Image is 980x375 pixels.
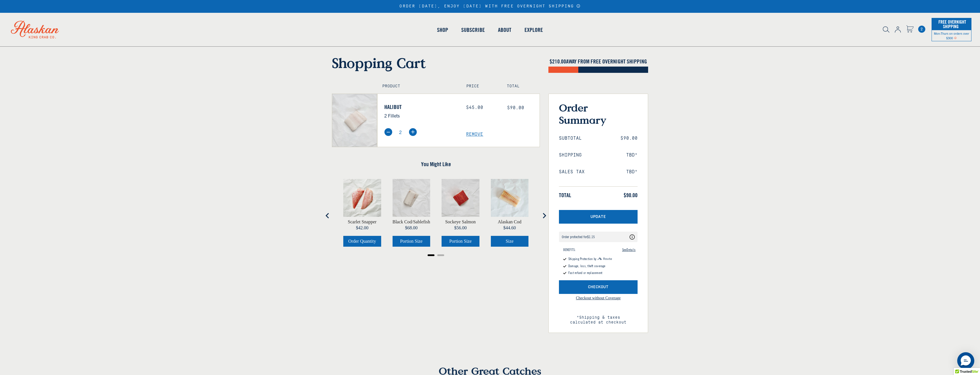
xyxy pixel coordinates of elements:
span: $68.00 [405,225,418,230]
span: $44.60 [503,225,516,230]
a: Shop [430,14,455,46]
h4: Product [382,84,454,89]
svg: Route Icon [597,257,602,260]
span: Details [622,247,636,252]
div: ORDER [DATE], ENJOY [DATE] WITH FREE OVERNIGHT SHIPPING [399,4,580,9]
a: Cart [906,25,914,34]
span: BENEFITS: [563,247,575,252]
ul: Select a slide to show [332,252,540,257]
a: Remove [466,132,540,137]
span: Shipping Protection by [568,257,596,261]
button: Checkout [559,280,638,294]
span: $90.00 [507,105,524,110]
h1: Shopping Cart [332,55,540,71]
button: Go to page 1 [428,254,434,256]
span: Shipping [559,153,582,158]
img: account [895,26,901,33]
button: Select Scarlet Snapper order quantity [343,236,381,247]
img: minus [384,128,392,136]
span: Subtotal [559,136,582,141]
span: Fast refund or replacement [568,271,602,275]
p: 2 Fillets [384,112,458,119]
div: product [436,173,485,252]
div: product [387,173,436,252]
span: Shipping Notice Icon [954,36,957,40]
button: Go to page 2 [437,254,444,256]
img: Halibut - 2 Fillets [332,94,377,147]
span: See [622,248,627,252]
h4: $ AWAY FROM FREE OVERNIGHT SHIPPING [548,58,648,65]
div: Messenger Dummy Widget [957,352,974,369]
span: Checkout [588,285,609,290]
span: Portion Size [400,239,422,244]
h4: Price [466,84,494,89]
button: Next slide [538,210,550,221]
span: Free Overnight Shipping [937,18,966,31]
span: *Shipping & taxes calculated at checkout [559,310,638,325]
div: Included [563,256,566,261]
button: Update [559,210,638,224]
div: product [338,173,387,252]
span: $90.00 [620,136,638,141]
img: plus [409,128,417,136]
div: Coverage Options [559,232,638,277]
svg: Route Logo [602,257,612,260]
span: Order Quantity [348,239,376,244]
div: $45.00 [466,105,499,110]
span: Total [559,192,571,199]
span: 210.00 [552,58,566,65]
img: Scarlet Snapper [343,179,381,217]
a: Halibut [384,104,458,110]
a: Cart [918,26,925,33]
a: View Sockeye Salmon [445,220,476,224]
span: Sales Tax [559,169,585,175]
a: View Alaskan Cod [498,220,521,224]
span: Mon-Thurs on orders over $300 [934,31,969,40]
div: Included [563,263,566,268]
a: About [491,14,518,46]
span: Damage, loss, theft coverage [568,264,606,268]
button: Go to last slide [322,210,333,221]
span: 2 [918,26,925,33]
button: Select Black Cod/Sablefish portion size [393,236,430,247]
div: Order protected for $1.15 [562,235,595,239]
img: Black Cod/Sablefish [393,179,430,217]
div: Included [563,270,566,275]
span: $42.00 [356,225,368,230]
a: Explore [518,14,550,46]
div: product [485,173,534,252]
div: route shipping protection selector element [559,229,638,280]
button: Select Alaskan Cod size [491,236,529,247]
span: Size [506,239,514,244]
a: Subscribe [455,14,491,46]
img: Sockeye Salmon [442,179,479,217]
h4: Total [507,84,535,89]
span: $90.00 [624,192,638,199]
img: search [883,26,889,33]
h3: Order Summary [559,102,638,126]
button: Select Sockeye Salmon portion size [442,236,479,247]
h4: You Might Like [332,161,540,168]
a: Announcement Bar Modal [576,4,581,8]
a: Continue to checkout without Shipping Protection [576,296,620,310]
span: $56.00 [454,225,467,230]
img: Alaskan King Crab Co. logo [3,13,67,46]
a: View Black Cod/Sablefish [393,220,430,224]
img: Alaskan Cod [491,179,529,217]
a: View Scarlet Snapper [348,220,377,224]
span: Update [591,215,606,219]
span: Portion Size [449,239,472,244]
